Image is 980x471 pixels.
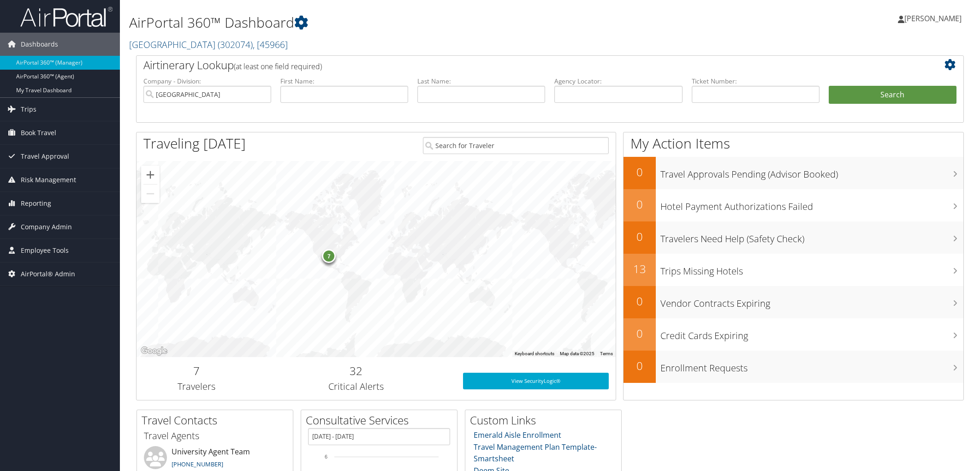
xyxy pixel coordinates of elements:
h3: Critical Alerts [263,380,449,393]
h1: Traveling [DATE] [143,134,246,153]
h2: 32 [263,363,449,379]
h2: Airtinerary Lookup [143,57,888,73]
h2: Custom Links [470,412,621,428]
h2: 0 [624,358,656,374]
button: Keyboard shortcuts [515,351,554,357]
img: airportal-logo.png [20,6,113,28]
h2: 7 [143,363,249,379]
span: Book Travel [21,121,56,144]
h3: Enrollment Requests [660,357,963,375]
h2: 13 [624,261,656,277]
h3: Travel Approvals Pending (Advisor Booked) [660,163,963,181]
h2: 0 [624,293,656,309]
span: AirPortal® Admin [21,262,75,286]
a: Open this area in Google Maps (opens a new window) [139,345,169,357]
span: Employee Tools [21,239,69,262]
a: 0Travelers Need Help (Safety Check) [624,221,963,254]
label: Last Name: [417,77,545,86]
span: Map data ©2025 [560,351,594,356]
a: [PHONE_NUMBER] [172,460,223,468]
span: , [ 45966 ] [253,38,288,51]
span: Travel Approval [21,145,69,168]
h2: Consultative Services [306,412,457,428]
a: Terms (opens in new tab) [600,351,613,356]
h2: 0 [624,229,656,244]
a: [PERSON_NAME] [898,5,971,32]
a: [GEOGRAPHIC_DATA] [129,38,288,51]
input: Search for Traveler [423,137,609,154]
h2: 0 [624,197,656,212]
button: Zoom out [141,185,160,203]
button: Search [829,86,956,104]
a: 13Trips Missing Hotels [624,254,963,286]
span: Reporting [21,192,51,215]
tspan: 6 [325,454,327,459]
button: Zoom in [141,166,160,184]
label: Agency Locator: [554,77,682,86]
label: Ticket Number: [692,77,820,86]
h3: Trips Missing Hotels [660,260,963,278]
a: 0Credit Cards Expiring [624,318,963,351]
span: ( 302074 ) [218,38,253,51]
span: Company Admin [21,215,72,238]
label: First Name: [280,77,408,86]
a: 0Hotel Payment Authorizations Failed [624,189,963,221]
div: 7 [322,249,336,263]
label: Company - Division: [143,77,271,86]
a: 0Vendor Contracts Expiring [624,286,963,318]
span: Trips [21,98,36,121]
span: Dashboards [21,33,58,56]
a: 0Travel Approvals Pending (Advisor Booked) [624,157,963,189]
a: Emerald Aisle Enrollment [474,430,561,440]
h3: Travelers [143,380,249,393]
h2: 0 [624,326,656,341]
h2: Travel Contacts [142,412,293,428]
a: View SecurityLogic® [463,373,609,389]
h2: 0 [624,164,656,180]
span: Risk Management [21,168,76,191]
a: Travel Management Plan Template- Smartsheet [474,442,597,464]
a: 0Enrollment Requests [624,351,963,383]
span: [PERSON_NAME] [904,13,962,24]
h3: Credit Cards Expiring [660,325,963,342]
h1: AirPortal 360™ Dashboard [129,13,690,32]
h3: Travel Agents [144,429,286,442]
span: (at least one field required) [234,61,322,72]
h3: Vendor Contracts Expiring [660,292,963,310]
h1: My Action Items [624,134,963,153]
h3: Hotel Payment Authorizations Failed [660,196,963,213]
img: Google [139,345,169,357]
h3: Travelers Need Help (Safety Check) [660,228,963,245]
